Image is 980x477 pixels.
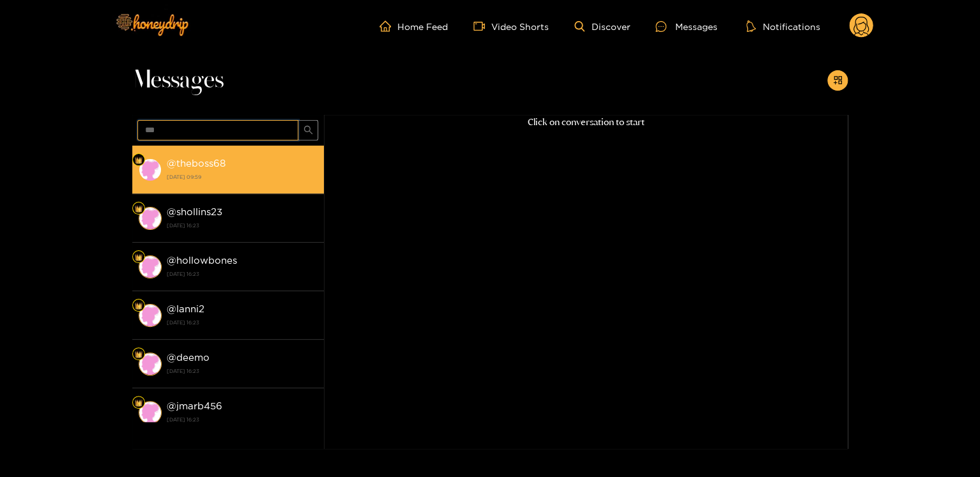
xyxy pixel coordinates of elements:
[473,20,549,32] a: Video Shorts
[139,255,162,278] img: conversation
[167,317,318,328] strong: [DATE] 16:23
[139,158,162,181] img: conversation
[139,352,162,375] img: conversation
[135,399,142,407] img: Fan Level
[135,351,142,358] img: Fan Level
[742,20,823,33] button: Notifications
[324,115,848,130] p: Click on conversation to start
[167,206,222,217] strong: @ shollins23
[167,365,318,377] strong: [DATE] 16:23
[167,268,318,280] strong: [DATE] 16:23
[379,20,448,32] a: Home Feed
[167,352,210,363] strong: @ deemo
[298,120,318,140] button: search
[135,156,142,164] img: Fan Level
[139,304,162,327] img: conversation
[655,19,717,34] div: Messages
[827,70,848,91] button: appstore-add
[473,20,491,32] span: video-camera
[833,75,843,86] span: appstore-add
[135,254,142,261] img: Fan Level
[167,171,318,183] strong: [DATE] 09:59
[135,205,142,213] img: Fan Level
[167,414,318,425] strong: [DATE] 16:23
[167,255,237,266] strong: @ hollowbones
[167,303,204,314] strong: @ lanni2
[139,401,162,424] img: conversation
[167,158,226,169] strong: @ theboss68
[574,21,630,32] a: Discover
[379,20,397,32] span: home
[139,207,162,230] img: conversation
[167,220,318,231] strong: [DATE] 16:23
[167,400,222,411] strong: @ jmarb456
[132,65,224,96] span: Messages
[135,302,142,310] img: Fan Level
[303,125,313,136] span: search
